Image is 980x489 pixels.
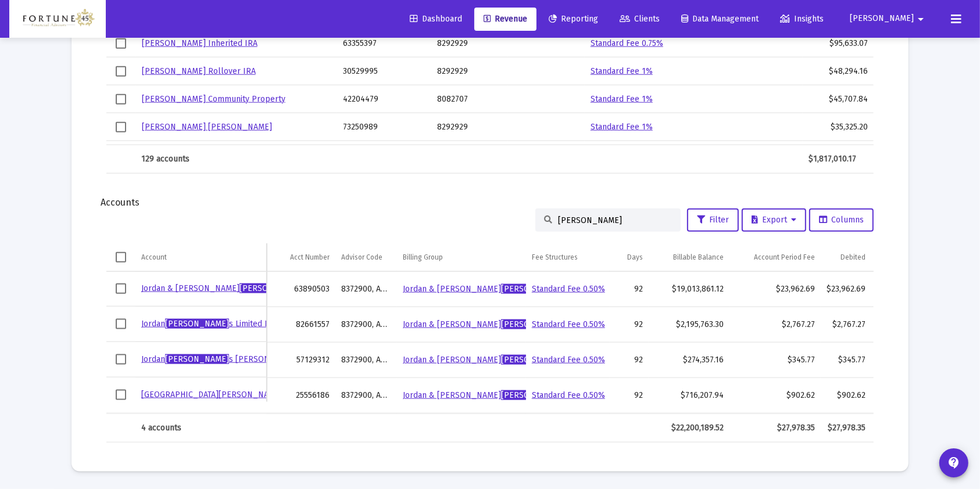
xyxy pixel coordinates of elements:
[821,243,871,271] td: Column Debited
[403,355,611,365] a: Jordan & [PERSON_NAME][PERSON_NAME]s Household
[337,113,431,141] td: 73250989
[267,243,335,271] td: Column Acct Number
[335,243,397,271] td: Column Advisor Code
[501,390,565,400] span: [PERSON_NAME]
[549,14,598,24] span: Reporting
[337,85,431,113] td: 42204479
[410,14,462,24] span: Dashboard
[735,319,816,330] div: $2,767.27
[141,390,321,400] a: [GEOGRAPHIC_DATA][PERSON_NAME] Individual
[142,94,285,104] a: [PERSON_NAME] Community Property
[335,342,397,377] td: 8372900, AKIK
[431,85,508,113] td: 8082707
[591,122,653,132] a: Standard Fee 1%
[754,253,815,262] div: Account Period Fee
[735,354,816,366] div: $345.77
[141,253,167,262] div: Account
[267,307,335,342] td: 82661557
[397,243,526,271] td: Column Billing Group
[18,8,97,31] img: Dashboard
[431,30,508,57] td: 8292929
[809,208,874,232] button: Columns
[947,456,961,470] mat-icon: contact_support
[840,253,865,262] div: Debited
[836,7,942,30] button: [PERSON_NAME]
[809,66,868,77] div: $48,294.16
[752,215,796,225] span: Export
[400,8,471,31] a: Dashboard
[116,354,126,365] div: Select row
[337,141,431,169] td: 57756094
[610,243,649,271] td: Column Days
[484,14,527,24] span: Revenue
[697,215,729,225] span: Filter
[735,422,816,434] div: $27,978.35
[403,319,611,329] a: Jordan & [PERSON_NAME][PERSON_NAME]s Household
[165,354,229,364] span: [PERSON_NAME]
[141,422,261,434] div: 4 accounts
[116,390,126,400] div: Select row
[627,253,643,262] div: Days
[142,38,257,48] a: [PERSON_NAME] Inherited IRA
[141,319,308,329] a: Jordan[PERSON_NAME]s Limited Partnership
[610,272,649,307] td: 92
[654,422,724,434] div: $22,200,189.52
[431,113,508,141] td: 8292929
[827,390,865,401] div: $902.62
[337,30,431,57] td: 63355397
[141,153,328,165] div: 129 accounts
[871,243,923,271] td: Column Actions
[165,319,229,329] span: [PERSON_NAME]
[819,215,864,225] span: Columns
[532,284,605,294] a: Standard Fee 0.50%
[827,319,865,330] div: $2,767.27
[116,94,126,105] div: Select row
[116,122,126,132] div: Select row
[591,94,653,104] a: Standard Fee 1%
[809,38,868,49] div: $95,633.07
[142,66,256,76] a: [PERSON_NAME] Rollover IRA
[610,8,669,31] a: Clients
[610,307,649,342] td: 92
[850,14,914,24] span: [PERSON_NAME]
[620,14,660,24] span: Clients
[742,208,806,232] button: Export
[403,253,443,262] div: Billing Group
[539,8,607,31] a: Reporting
[827,422,865,434] div: $27,978.35
[798,153,856,165] div: $1,817,010.17
[532,319,605,329] a: Standard Fee 0.50%
[403,390,611,400] a: Jordan & [PERSON_NAME][PERSON_NAME]s Household
[501,355,565,365] span: [PERSON_NAME]
[673,253,724,262] div: Billable Balance
[591,38,663,48] a: Standard Fee 0.75%
[267,342,335,377] td: 57129312
[591,66,653,76] a: Standard Fee 1%
[290,253,330,262] div: Acct Number
[735,390,816,401] div: $902.62
[654,319,724,330] div: $2,195,763.30
[403,284,611,294] a: Jordan & [PERSON_NAME][PERSON_NAME]s Household
[337,57,431,85] td: 30529995
[729,243,821,271] td: Column Account Period Fee
[735,283,816,295] div: $23,962.69
[116,252,126,263] div: Select all
[914,8,928,31] mat-icon: arrow_drop_down
[239,283,303,293] span: [PERSON_NAME]
[610,377,649,413] td: 92
[532,355,605,365] a: Standard Fee 0.50%
[649,243,729,271] td: Column Billable Balance
[335,272,397,307] td: 8372900, AKIK
[106,243,874,443] div: Data grid
[610,342,649,377] td: 92
[809,121,868,133] div: $35,325.20
[526,243,610,271] td: Column Fee Structures
[101,197,879,208] div: Accounts
[431,57,508,85] td: 8292929
[809,94,868,105] div: $45,707.84
[335,307,397,342] td: 8372900, AKIK
[116,283,126,294] div: Select row
[501,319,565,329] span: [PERSON_NAME]
[654,390,724,401] div: $716,207.94
[141,283,339,293] a: Jordan & [PERSON_NAME][PERSON_NAME]s JTWROS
